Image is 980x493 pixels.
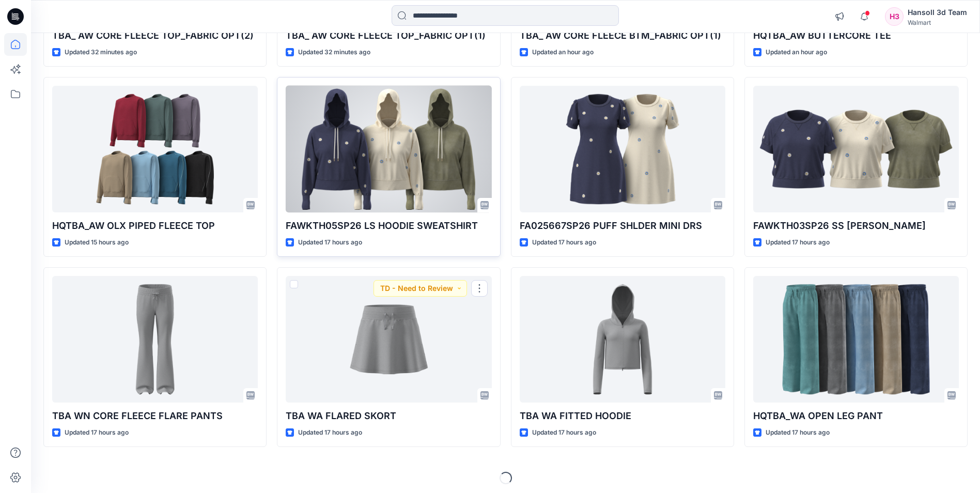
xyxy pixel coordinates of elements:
p: TBA_ AW CORE FLEECE TOP_FABRIC OPT(2) [52,28,258,43]
p: Updated an hour ago [766,47,827,58]
div: Walmart [908,19,967,26]
p: Updated 15 hours ago [65,237,129,248]
a: FAWKTH03SP26 SS RAGLAN SWEATSHIRT [753,86,959,212]
p: Updated 17 hours ago [766,427,830,438]
p: TBA WA FITTED HOODIE [520,409,725,423]
a: TBA WA FITTED HOODIE [520,276,725,403]
p: Updated 17 hours ago [298,427,362,438]
p: Updated 17 hours ago [298,237,362,248]
a: HQTBA_WA OPEN LEG PANT [753,276,959,403]
p: HQTBA_WA OPEN LEG PANT [753,409,959,423]
p: Updated 32 minutes ago [298,47,370,58]
p: TBA_ AW CORE FLEECE TOP_FABRIC OPT(1) [286,28,491,43]
a: HQTBA_AW OLX PIPED FLEECE TOP [52,86,258,212]
p: Updated an hour ago [532,47,594,58]
p: TBA WN CORE FLEECE FLARE PANTS [52,409,258,423]
p: Updated 32 minutes ago [65,47,137,58]
p: Updated 17 hours ago [532,237,596,248]
a: TBA WN CORE FLEECE FLARE PANTS [52,276,258,403]
p: Updated 17 hours ago [766,237,830,248]
p: TBA_ AW CORE FLEECE BTM_FABRIC OPT(1) [520,28,725,43]
div: Hansoll 3d Team [908,6,967,19]
div: H3 [885,7,904,26]
p: FA025667SP26 PUFF SHLDER MINI DRS [520,219,725,233]
p: Updated 17 hours ago [532,427,596,438]
p: FAWKTH03SP26 SS [PERSON_NAME] [753,219,959,233]
a: FA025667SP26 PUFF SHLDER MINI DRS [520,86,725,212]
p: HQTBA_AW BUTTERCORE TEE [753,28,959,43]
p: Updated 17 hours ago [65,427,129,438]
p: TBA WA FLARED SKORT [286,409,491,423]
p: HQTBA_AW OLX PIPED FLEECE TOP [52,219,258,233]
a: FAWKTH05SP26 LS HOODIE SWEATSHIRT [286,86,491,212]
a: TBA WA FLARED SKORT [286,276,491,403]
p: FAWKTH05SP26 LS HOODIE SWEATSHIRT [286,219,491,233]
